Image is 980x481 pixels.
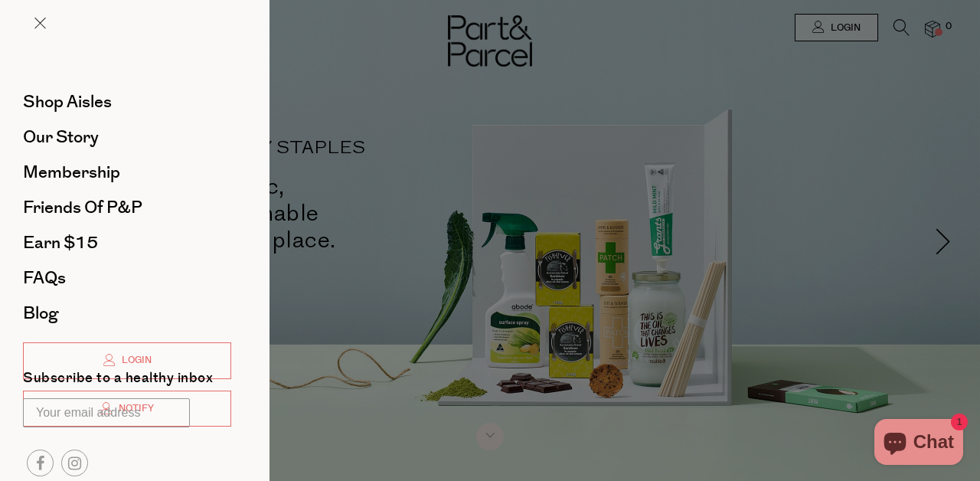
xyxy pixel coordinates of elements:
a: Friends of P&P [23,199,231,216]
span: Friends of P&P [23,195,142,220]
a: Login [23,342,231,379]
a: Earn $15 [23,234,231,251]
span: Login [118,354,152,367]
span: Earn $15 [23,231,98,255]
a: Shop Aisles [23,93,231,110]
span: Blog [23,301,58,326]
a: Membership [23,164,231,181]
span: Our Story [23,125,99,149]
a: Blog [23,305,231,322]
inbox-online-store-chat: Shopify online store chat [870,419,968,469]
label: Subscribe to a healthy inbox [23,371,213,391]
input: Your email address [23,398,190,427]
a: Our Story [23,129,231,146]
span: Shop Aisles [23,90,112,114]
span: Membership [23,160,120,185]
span: FAQs [23,266,66,290]
a: FAQs [23,270,231,286]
